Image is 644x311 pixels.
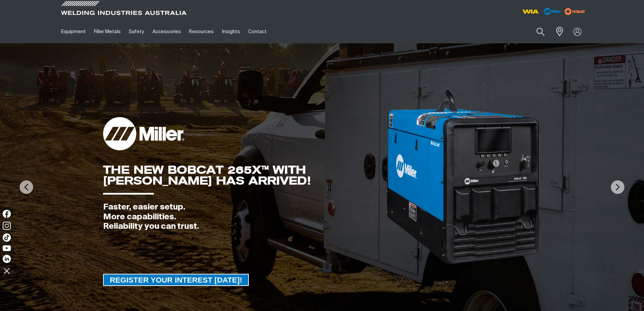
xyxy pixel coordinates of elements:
a: Equipment [57,20,90,43]
img: Instagram [3,222,11,230]
input: Product name or item number... [520,24,552,40]
a: REGISTER YOUR INTEREST TODAY! [103,274,249,286]
img: Facebook [3,210,11,218]
div: Faster, easier setup. More capabilities. Reliability you can trust. [103,202,385,231]
img: TikTok [3,234,11,242]
img: miller [563,6,587,17]
a: Safety [125,20,148,43]
nav: Main [57,20,455,43]
img: PrevArrow [20,180,33,194]
div: THE NEW BOBCAT 265X™ WITH [PERSON_NAME] HAS ARRIVED! [103,164,385,186]
a: Filler Metals [90,20,125,43]
img: hide socials [1,265,13,276]
img: LinkedIn [3,255,11,263]
a: Accessories [148,20,185,43]
a: Contact [244,20,271,43]
img: YouTube [3,245,11,251]
a: Insights [218,20,244,43]
img: NextArrow [611,180,624,194]
span: REGISTER YOUR INTEREST [DATE]! [104,274,248,286]
a: Resources [185,20,218,43]
button: Search products [529,24,552,40]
